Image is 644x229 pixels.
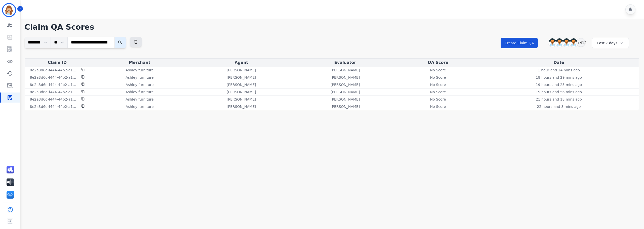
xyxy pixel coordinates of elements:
p: [PERSON_NAME] [331,75,360,80]
p: [PERSON_NAME] [227,104,256,109]
p: 18 hours and 29 mins ago [536,75,582,80]
p: [PERSON_NAME] [227,68,256,73]
p: 21 hours and 18 mins ago [536,97,582,102]
p: 8e2a3d6d-f444-44b2-a14f-493d1792efdc [30,104,78,109]
p: [PERSON_NAME] [227,89,256,95]
p: Ashley furniture [126,89,153,95]
div: No Score [427,75,449,80]
p: [PERSON_NAME] [331,82,360,87]
p: 22 hours and 8 mins ago [537,104,581,109]
p: 19 hours and 56 mins ago [536,89,582,95]
p: [PERSON_NAME] [227,75,256,80]
p: [PERSON_NAME] [331,68,360,73]
div: No Score [427,82,449,87]
div: Agent [190,60,292,66]
div: Claim ID [26,60,89,66]
div: Evaluator [294,60,396,66]
p: [PERSON_NAME] [331,89,360,95]
p: 8e2a3d6d-f444-44b2-a14f-493d1792efdc [30,82,78,87]
div: Last 7 days [592,38,629,48]
h1: Claim QA Scores [25,23,639,32]
p: 8e2a3d6d-f444-44b2-a14f-493d1792efdc [30,75,78,80]
p: Ashley furniture [126,75,153,80]
div: Merchant [91,60,189,66]
p: Ashley furniture [126,97,153,102]
div: No Score [427,68,449,73]
p: 19 hours and 23 mins ago [536,82,582,87]
p: 8e2a3d6d-f444-44b2-a14f-493d1792efdc [30,68,78,73]
div: +412 [577,38,585,47]
img: Bordered avatar [3,4,15,16]
p: 8e2a3d6d-f444-44b2-a14f-493d1792efdc [30,89,78,95]
div: QA Score [398,60,478,66]
p: [PERSON_NAME] [331,104,360,109]
p: [PERSON_NAME] [331,97,360,102]
p: [PERSON_NAME] [227,82,256,87]
div: No Score [427,97,449,102]
div: Date [480,60,638,66]
div: No Score [427,89,449,95]
p: 1 hour and 14 mins ago [538,68,580,73]
p: Ashley furniture [126,82,153,87]
div: No Score [427,104,449,109]
button: Create Claim QA [501,38,538,48]
p: Ashley furniture [126,104,153,109]
p: Ashley furniture [126,68,153,73]
p: [PERSON_NAME] [227,97,256,102]
p: 8e2a3d6d-f444-44b2-a14f-493d1792efdc [30,97,78,102]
